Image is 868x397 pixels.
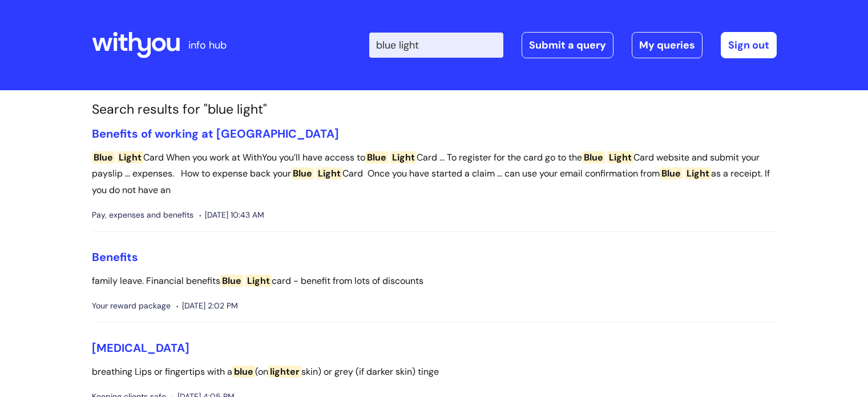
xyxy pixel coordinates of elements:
[582,151,605,163] span: Blue
[721,32,777,58] a: Sign out
[632,32,703,58] a: My queries
[369,33,503,58] input: Search
[117,151,143,163] span: Light
[522,32,613,58] a: Submit a query
[92,208,193,222] span: Pay, expenses and benefits
[176,299,238,313] span: [DATE] 2:02 PM
[268,366,301,378] span: lighter
[220,275,243,287] span: Blue
[188,36,227,54] p: info hub
[291,167,314,179] span: Blue
[92,150,777,199] p: Card When you work at WithYou you’ll have access to Card ... To register for the card go to the C...
[390,151,417,163] span: Light
[660,167,683,179] span: Blue
[92,273,777,290] p: family leave. Financial benefits card - benefit from lots of discounts
[92,340,189,355] a: [MEDICAL_DATA]
[92,299,171,313] span: Your reward package
[685,167,711,179] span: Light
[92,151,115,163] span: Blue
[607,151,633,163] span: Light
[316,167,342,179] span: Light
[92,250,138,264] a: Benefits
[369,32,777,58] div: | -
[92,364,777,380] p: breathing Lips or fingertips with a (on skin) or grey (if darker skin) tinge
[232,366,255,378] span: blue
[245,275,272,287] span: Light
[199,208,264,222] span: [DATE] 10:43 AM
[92,126,339,141] a: Benefits of working at [GEOGRAPHIC_DATA]
[365,151,388,163] span: Blue
[92,102,777,118] h1: Search results for "blue light"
